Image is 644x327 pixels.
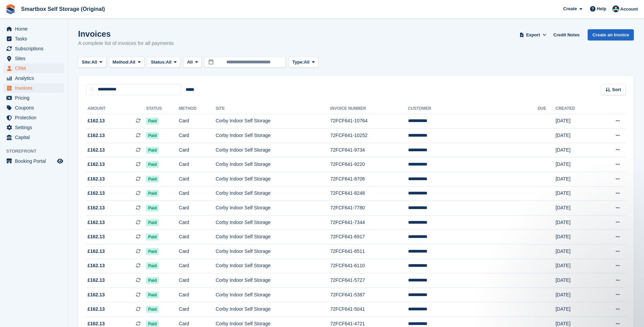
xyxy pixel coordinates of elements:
span: Export [526,32,540,38]
a: menu [3,103,64,113]
span: Paid [146,118,159,124]
td: 72FCF641-8706 [330,172,408,187]
a: menu [3,54,64,63]
a: menu [3,156,64,166]
span: Paid [146,262,159,269]
td: Corby Indoor Self Storage [216,302,330,317]
a: menu [3,64,64,73]
span: £162.13 [88,204,105,211]
span: Status: [151,59,166,66]
button: Status: All [147,57,180,68]
td: 72FCF641-5387 [330,288,408,302]
td: Corby Indoor Self Storage [216,128,330,143]
td: Card [179,201,216,216]
a: menu [3,133,64,142]
p: A complete list of invoices for all payments [78,39,174,47]
span: Booking Portal [15,156,56,166]
td: Corby Indoor Self Storage [216,157,330,172]
td: Card [179,244,216,259]
td: Card [179,259,216,273]
span: Sites [15,54,56,63]
td: Card [179,143,216,157]
a: menu [3,34,64,44]
span: CRM [15,64,56,73]
span: £162.13 [88,248,105,255]
td: Card [179,186,216,201]
td: 72FCF641-10252 [330,128,408,143]
th: Status [146,103,179,114]
td: Corby Indoor Self Storage [216,172,330,187]
td: Corby Indoor Self Storage [216,230,330,244]
span: Paid [146,147,159,154]
span: Analytics [15,73,56,83]
span: Help [597,5,606,12]
img: Alex Selenitsas [612,5,619,12]
span: Paid [146,205,159,211]
td: Corby Indoor Self Storage [216,114,330,128]
span: £162.13 [88,291,105,298]
span: £162.13 [88,233,105,240]
span: £162.13 [88,306,105,313]
td: [DATE] [555,215,596,230]
th: Created [555,103,596,114]
span: Capital [15,133,56,142]
span: Paid [146,234,159,240]
span: Subscriptions [15,44,56,53]
span: Type: [292,59,304,66]
td: Corby Indoor Self Storage [216,201,330,216]
span: Paid [146,176,159,183]
button: Site: All [78,57,106,68]
span: Storefront [6,148,68,155]
span: Sort [612,86,621,93]
td: 72FCF641-7344 [330,215,408,230]
span: Coupons [15,103,56,113]
span: Paid [146,132,159,139]
span: Settings [15,123,56,132]
span: £162.13 [88,277,105,284]
th: Customer [408,103,538,114]
td: [DATE] [555,114,596,128]
a: menu [3,113,64,122]
span: Tasks [15,34,56,44]
span: Paid [146,292,159,298]
span: Paid [146,277,159,284]
span: £162.13 [88,147,105,154]
a: menu [3,44,64,53]
td: 72FCF641-6511 [330,244,408,259]
td: Corby Indoor Self Storage [216,259,330,273]
th: Site [216,103,330,114]
td: Corby Indoor Self Storage [216,143,330,157]
td: [DATE] [555,244,596,259]
td: 72FCF641-9734 [330,143,408,157]
th: Amount [86,103,146,114]
td: [DATE] [555,230,596,244]
span: All [130,59,135,66]
span: Create [563,5,577,12]
td: 72FCF641-9220 [330,157,408,172]
td: [DATE] [555,273,596,288]
span: £162.13 [88,161,105,168]
a: Preview store [56,157,64,165]
span: Home [15,24,56,34]
a: menu [3,123,64,132]
td: Card [179,230,216,244]
td: Card [179,273,216,288]
a: Create an Invoice [588,29,634,40]
span: Paid [146,248,159,255]
td: 72FCF641-5727 [330,273,408,288]
td: Corby Indoor Self Storage [216,186,330,201]
span: Pricing [15,93,56,103]
span: Paid [146,190,159,197]
span: £162.13 [88,175,105,183]
span: All [187,59,193,66]
td: Corby Indoor Self Storage [216,244,330,259]
span: All [166,59,172,66]
a: menu [3,73,64,83]
td: [DATE] [555,201,596,216]
td: [DATE] [555,172,596,187]
td: Corby Indoor Self Storage [216,288,330,302]
span: £162.13 [88,117,105,124]
th: Invoice Number [330,103,408,114]
td: [DATE] [555,143,596,157]
span: Method: [113,59,130,66]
